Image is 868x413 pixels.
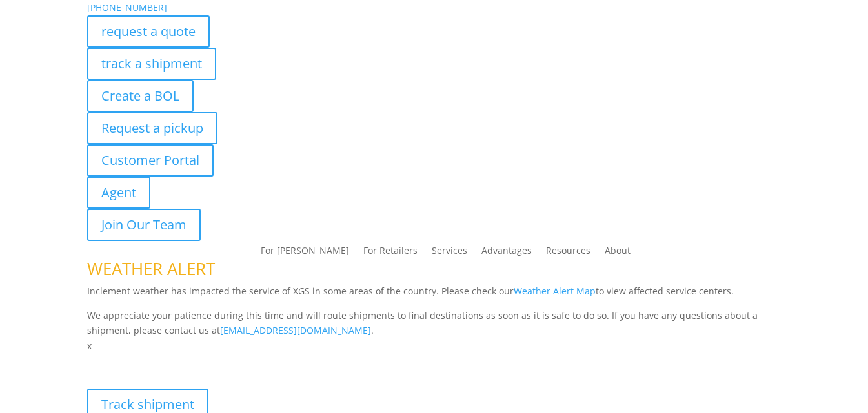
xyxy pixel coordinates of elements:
a: About [605,246,631,260]
a: Request a pickup [87,112,217,144]
a: Customer Portal [87,144,214,177]
a: Advantages [481,246,532,260]
a: For Retailers [363,246,418,260]
a: Create a BOL [87,80,194,112]
a: Weather Alert Map [514,285,596,297]
p: x [87,338,782,354]
span: WEATHER ALERT [87,257,215,280]
a: request a quote [87,15,210,48]
a: Resources [546,246,590,260]
a: [EMAIL_ADDRESS][DOMAIN_NAME] [220,324,371,336]
a: [PHONE_NUMBER] [87,1,167,14]
a: Services [432,246,467,260]
a: track a shipment [87,48,216,80]
a: Join Our Team [87,209,201,241]
a: For [PERSON_NAME] [261,246,349,260]
p: We appreciate your patience during this time and will route shipments to final destinations as so... [87,308,782,339]
a: Agent [87,177,150,209]
b: Visibility, transparency, and control for your entire supply chain. [87,356,375,368]
p: Inclement weather has impacted the service of XGS in some areas of the country. Please check our ... [87,283,782,308]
